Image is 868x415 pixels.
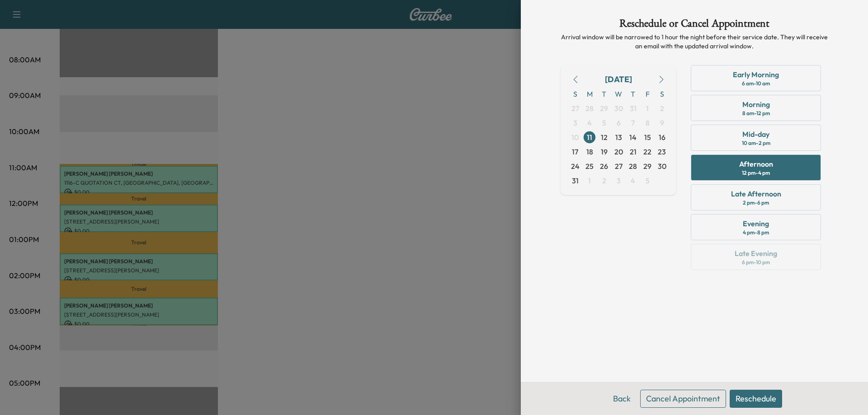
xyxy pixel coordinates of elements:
span: 29 [600,103,608,114]
div: Afternoon [739,159,773,169]
span: 2 [602,175,606,186]
span: 4 [587,117,592,128]
span: 27 [615,161,623,172]
span: 19 [601,146,608,157]
span: 2 [660,103,664,114]
span: 16 [659,132,665,143]
div: 10 am - 2 pm [742,140,770,147]
div: Early Morning [733,69,779,80]
span: 14 [629,132,637,143]
span: 5 [602,117,606,128]
span: 18 [586,146,593,157]
span: 31 [630,103,637,114]
div: Mid-day [742,129,769,140]
span: 1 [588,175,591,186]
span: 13 [615,132,622,143]
button: Back [607,390,637,408]
div: 4 pm - 8 pm [743,229,769,236]
button: Cancel Appointment [640,390,726,408]
span: T [626,87,640,101]
span: 4 [631,175,635,186]
div: Late Afternoon [731,188,781,199]
span: S [655,87,669,101]
button: Reschedule [730,390,782,408]
span: 23 [658,146,666,157]
p: Arrival window will be narrowed to 1 hour the night before their service date. They will receive ... [561,33,828,51]
span: 24 [571,161,580,172]
span: 7 [631,117,635,128]
span: 27 [571,103,579,114]
span: F [640,87,655,101]
h1: Reschedule or Cancel Appointment [561,18,828,33]
span: T [597,87,611,101]
span: 9 [660,117,664,128]
span: 8 [646,117,650,128]
span: S [568,87,582,101]
span: 21 [630,146,637,157]
span: 30 [614,103,623,114]
div: 6 am - 10 am [742,80,770,87]
span: 3 [617,175,621,186]
div: 12 pm - 4 pm [742,169,770,177]
span: 25 [585,161,594,172]
span: 28 [629,161,637,172]
span: 1 [646,103,649,114]
span: 11 [587,132,592,143]
span: W [611,87,626,101]
span: 20 [614,146,623,157]
span: 22 [643,146,651,157]
span: 30 [658,161,666,172]
div: 8 am - 12 pm [742,110,770,117]
span: 3 [573,117,577,128]
span: 26 [600,161,608,172]
span: M [582,87,597,101]
span: 17 [572,146,578,157]
span: 29 [643,161,651,172]
span: 6 [617,117,621,128]
span: 5 [646,175,650,186]
div: Evening [743,218,769,229]
div: [DATE] [605,73,632,86]
span: 28 [585,103,594,114]
span: 12 [601,132,608,143]
div: Morning [742,99,770,110]
span: 31 [572,175,579,186]
span: 10 [571,132,579,143]
span: 15 [644,132,651,143]
div: 2 pm - 6 pm [743,199,769,206]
